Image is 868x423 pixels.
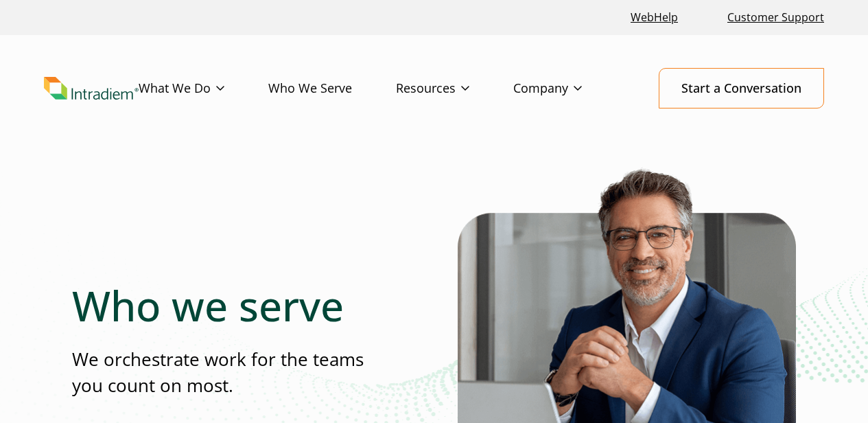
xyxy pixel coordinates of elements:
[513,69,626,108] a: Company
[72,347,373,398] p: We orchestrate work for the teams you count on most.
[268,69,396,108] a: Who We Serve
[625,3,683,32] a: Link opens in a new window
[44,77,139,100] img: Intradiem
[139,69,268,108] a: What We Do
[72,281,373,330] h1: Who we serve
[722,3,830,32] a: Customer Support
[659,68,824,108] a: Start a Conversation
[396,69,513,108] a: Resources
[44,77,139,100] a: Link to homepage of Intradiem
